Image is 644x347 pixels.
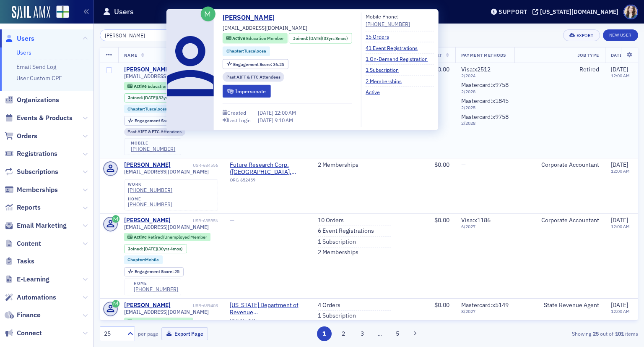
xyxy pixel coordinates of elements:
[134,83,148,89] span: Active
[461,105,509,110] span: 2 / 2025
[124,255,163,264] div: Chapter:
[577,52,599,58] span: Job Type
[223,13,281,23] a: [PERSON_NAME]
[124,116,190,125] div: Engagement Score: 36.25
[318,302,340,309] a: 4 Orders
[172,218,218,223] div: USR-685956
[12,6,50,19] img: SailAMX
[434,216,449,224] span: $0.00
[230,302,306,316] span: Alabama Department of Revenue (Montgomery)
[317,326,332,341] button: 1
[127,319,190,324] a: Active Government Member
[17,275,49,284] span: E-Learning
[434,161,449,168] span: $0.00
[135,118,174,124] span: Engagement Score :
[134,318,148,324] span: Active
[134,286,178,292] div: [PHONE_NUMBER]
[144,95,157,100] span: [DATE]
[135,269,179,274] div: 25
[223,85,271,98] button: Impersonate
[366,33,395,40] a: 35 Orders
[275,117,293,124] span: 9:10 AM
[230,318,306,326] div: ORG-1554845
[223,24,307,32] span: [EMAIL_ADDRESS][DOMAIN_NAME]
[124,267,184,276] div: Engagement Score: 25
[104,329,122,338] div: 25
[434,301,449,309] span: $0.00
[532,9,621,15] button: [US_STATE][DOMAIN_NAME]
[5,239,41,248] a: Content
[124,224,209,230] span: [EMAIL_ADDRESS][DOMAIN_NAME]
[127,234,207,239] a: Active Retired/Unemployed Member
[520,217,599,224] div: Corporate Accountant
[5,185,58,195] a: Memberships
[144,246,183,252] div: (30yrs 4mos)
[258,109,275,116] span: [DATE]
[223,46,270,56] div: Chapter:
[461,113,509,121] span: Mastercard : x9758
[318,217,344,224] a: 10 Orders
[128,187,172,193] a: [PHONE_NUMBER]
[366,13,410,28] div: Mobile Phone:
[128,201,172,208] a: [PHONE_NUMBER]
[520,66,599,74] div: Retired
[5,293,56,302] a: Automations
[226,48,266,55] a: Chapter:Tuscaloosa
[366,20,410,28] div: [PHONE_NUMBER]
[461,73,509,79] span: 2 / 2024
[127,257,159,263] a: Chapter:Mobile
[17,167,58,176] span: Subscriptions
[5,113,73,123] a: Events & Products
[611,52,644,58] span: Date Created
[172,303,218,308] div: USR-689403
[128,182,172,187] div: work
[5,257,34,266] a: Tasks
[124,309,209,315] span: [EMAIL_ADDRESS][DOMAIN_NAME]
[5,221,67,230] a: Email Marketing
[17,185,58,195] span: Memberships
[336,326,351,341] button: 2
[5,95,59,105] a: Organizations
[366,88,386,96] a: Active
[611,161,628,168] span: [DATE]
[318,161,358,169] a: 2 Memberships
[540,8,618,16] div: [US_STATE][DOMAIN_NAME]
[434,66,449,73] span: $0.00
[148,83,185,89] span: Education Member
[230,302,306,316] a: [US_STATE] Department of Revenue ([GEOGRAPHIC_DATA])
[603,29,638,41] a: New User
[124,93,187,103] div: Joined: 1991-12-12 00:00:00
[148,318,190,324] span: Government Member
[172,163,218,168] div: USR-684556
[128,95,144,100] span: Joined :
[461,161,466,168] span: —
[5,275,49,284] a: E-Learning
[499,8,527,16] div: Support
[611,301,628,309] span: [DATE]
[230,161,306,176] span: Future Research Corp. (Huntsville, AL)
[5,203,41,212] a: Reports
[461,224,509,229] span: 6 / 2027
[611,66,628,73] span: [DATE]
[318,238,356,246] a: 1 Subscription
[124,302,171,309] div: [PERSON_NAME]
[461,97,509,105] span: Mastercard : x1845
[124,52,138,58] span: Name
[576,33,594,38] div: Export
[124,217,171,224] a: [PERSON_NAME]
[309,35,348,42] div: (33yrs 8mos)
[161,327,208,340] button: Export Page
[366,55,434,63] a: 1 On-Demand Registration
[124,105,171,113] div: Chapter:
[131,141,175,146] div: mobile
[461,121,509,126] span: 2 / 2028
[17,257,34,266] span: Tasks
[226,48,244,54] span: Chapter :
[611,308,630,314] time: 12:00 AM
[465,330,638,337] div: Showing out of items
[17,95,59,105] span: Organizations
[611,223,630,229] time: 12:00 AM
[5,34,34,43] a: Users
